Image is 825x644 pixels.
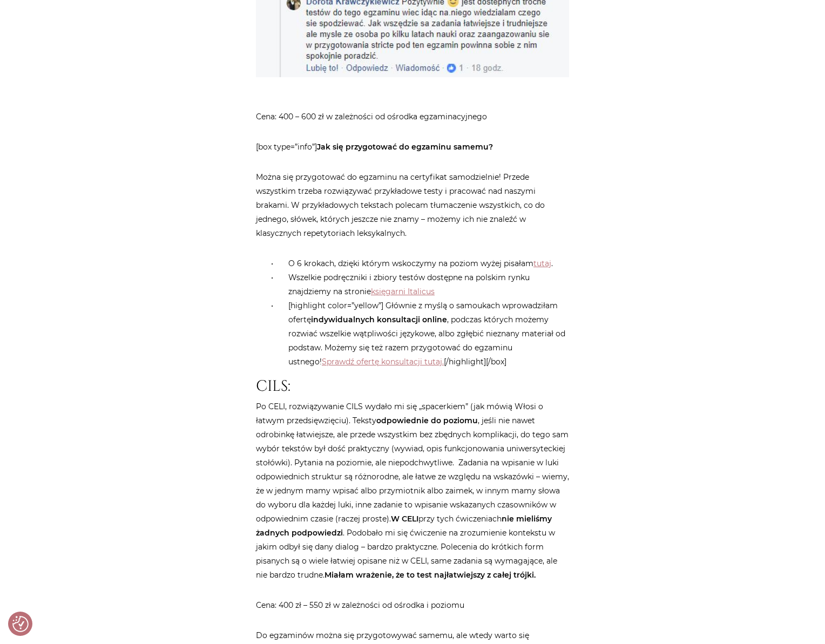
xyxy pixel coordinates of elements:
[533,259,551,268] a: tutaj
[256,598,569,612] p: Cena: 400 zł – 550 zł w zależności od ośrodka i poziomu
[317,142,493,152] strong: Jak się przygotować do egzaminu samemu?
[12,616,29,632] img: Revisit consent button
[278,299,569,369] li: [highlight color=”yellow”] Głównie z myślą o samoukach wprowadziłam ofertę , podczas których może...
[256,170,569,240] p: Można się przygotować do egzaminu na certyfikat samodzielnie! Przede wszystkim trzeba rozwiązywać...
[256,140,569,154] p: [box type=”info”]
[256,110,569,124] p: Cena: 400 – 600 zł w zależności od ośrodka egzaminacyjnego
[322,357,444,367] a: Sprawdź ofertę konsultacji tutaj.
[256,377,569,396] h2: CILS:
[391,514,418,524] strong: W CELI
[278,256,569,270] li: O 6 krokach, dzięki którym wskoczymy na poziom wyżej pisałam .
[371,287,435,296] a: księgarni Italicus
[324,570,536,580] strong: Miałam wrażenie, że to test najłatwiejszy z całej trójki.
[12,616,29,632] button: Preferencje co do zgód
[311,315,447,324] strong: indywidualnych konsultacji online
[256,399,569,582] p: Po CELI, rozwiązywanie CILS wydało mi się „spacerkiem” (jak mówią Włosi o łatwym przedsięwzięciu)...
[278,270,569,299] li: Wszelkie podręczniki i zbiory testów dostępne na polskim rynku znajdziemy na stronie
[376,416,478,425] strong: odpowiednie do poziomu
